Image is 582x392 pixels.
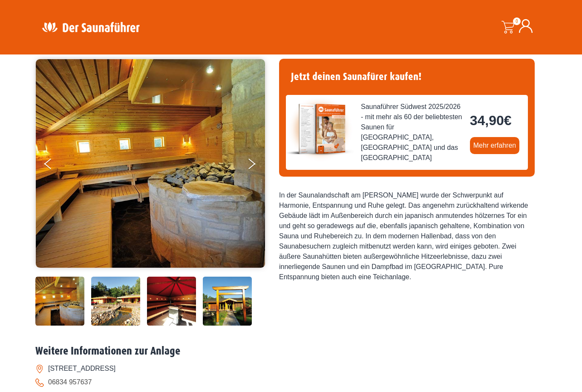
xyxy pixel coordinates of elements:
[279,190,535,282] div: In der Saunalandschaft am [PERSON_NAME] wurde der Schwerpunkt auf Harmonie, Entspannung und Ruhe ...
[35,345,547,358] h2: Weitere Informationen zur Anlage
[48,378,92,386] a: 06834 957637
[470,113,512,128] bdi: 34,90
[247,155,268,176] button: Next
[361,102,463,163] span: Saunaführer Südwest 2025/2026 - mit mehr als 60 der beliebtesten Saunen für [GEOGRAPHIC_DATA], [G...
[504,113,512,128] span: €
[513,17,521,25] span: 0
[35,362,547,375] li: [STREET_ADDRESS]
[286,95,354,163] img: der-saunafuehrer-2025-suedwest.jpg
[286,66,528,88] h4: Jetzt deinen Saunafürer kaufen!
[44,155,66,176] button: Previous
[470,137,520,154] a: Mehr erfahren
